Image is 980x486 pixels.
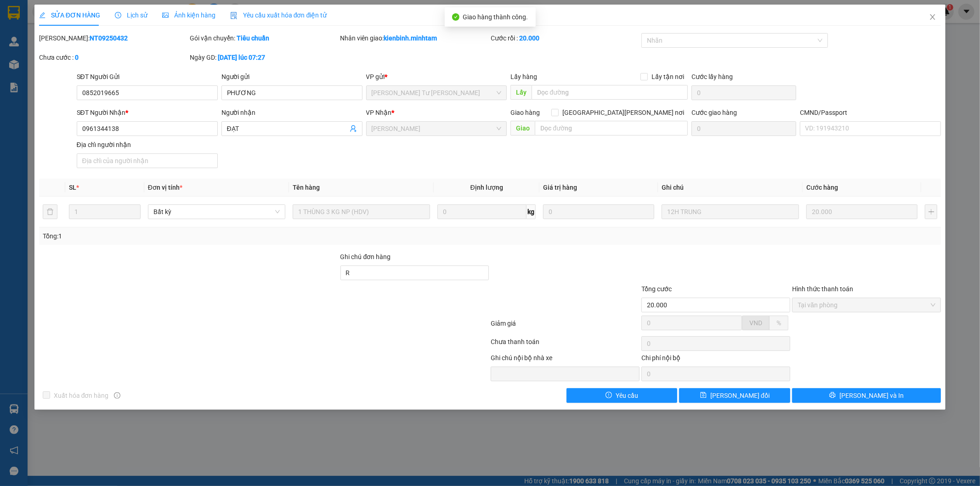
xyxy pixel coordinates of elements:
[221,72,363,82] div: Người gửi
[510,73,537,80] span: Lấy hàng
[490,337,641,353] div: Chưa thanh toán
[470,184,503,191] span: Định lượng
[510,85,532,100] span: Lấy
[543,204,654,219] input: 0
[491,33,640,43] div: Cước rồi :
[829,392,836,399] span: printer
[372,86,502,100] span: Ngã Tư Huyện
[43,231,378,241] div: Tổng: 1
[190,33,339,43] div: Gói vận chuyển:
[510,109,540,116] span: Giao hàng
[463,13,528,21] span: Giao hàng thành công.
[566,388,678,403] button: exclamation-circleYêu cầu
[490,318,641,334] div: Giảm giá
[691,121,796,136] input: Cước giao hàng
[221,107,363,118] div: Người nhận
[806,184,838,191] span: Cước hàng
[350,125,357,132] span: user-add
[90,34,128,42] b: NT09250432
[806,204,918,219] input: 0
[77,72,218,82] div: SĐT Người Gửi
[230,12,238,19] img: icon
[384,34,437,42] b: kienbinh.minhtam
[77,107,218,118] div: SĐT Người Nhận
[43,204,57,219] button: delete
[691,73,733,80] label: Cước lấy hàng
[162,11,215,19] span: Ảnh kiện hàng
[800,107,941,118] div: CMND/Passport
[366,72,507,82] div: VP gửi
[929,13,936,21] span: close
[535,121,688,136] input: Dọc đường
[153,205,280,219] span: Bất kỳ
[39,11,100,19] span: SỬA ĐƠN HÀNG
[679,388,790,403] button: save[PERSON_NAME] đổi
[792,388,941,403] button: printer[PERSON_NAME] và In
[648,72,688,82] span: Lấy tận nơi
[115,12,121,18] span: clock-circle
[340,266,489,280] input: Ghi chú đơn hàng
[372,122,502,136] span: Hồ Chí Minh
[510,121,535,136] span: Giao
[527,204,536,219] span: kg
[792,285,853,293] label: Hình thức thanh toán
[148,184,182,191] span: Đơn vị tính
[776,319,781,327] span: %
[230,11,327,19] span: Yêu cầu xuất hóa đơn điện tử
[839,390,904,401] span: [PERSON_NAME] và In
[115,11,147,19] span: Lịch sử
[641,353,790,367] div: Chi phí nội bộ
[50,390,113,401] span: Xuất hóa đơn hàng
[340,253,391,260] label: Ghi chú đơn hàng
[190,52,339,62] div: Ngày GD:
[616,390,638,401] span: Yêu cầu
[39,12,45,18] span: edit
[662,204,799,219] input: Ghi Chú
[39,52,188,62] div: Chưa cước :
[920,5,946,30] button: Close
[925,204,937,219] button: plus
[491,353,640,367] div: Ghi chú nội bộ nhà xe
[559,107,688,118] span: [GEOGRAPHIC_DATA][PERSON_NAME] nơi
[700,392,707,399] span: save
[691,109,737,116] label: Cước giao hàng
[749,319,762,327] span: VND
[798,298,935,312] span: Tại văn phòng
[606,392,612,399] span: exclamation-circle
[452,13,459,21] span: check-circle
[519,34,539,42] b: 20.000
[691,85,796,100] input: Cước lấy hàng
[293,184,320,191] span: Tên hàng
[532,85,688,100] input: Dọc đường
[114,392,120,399] span: info-circle
[75,54,79,61] b: 0
[366,109,392,116] span: VP Nhận
[39,33,188,43] div: [PERSON_NAME]:
[710,390,770,401] span: [PERSON_NAME] đổi
[218,54,265,61] b: [DATE] lúc 07:27
[77,140,218,150] div: Địa chỉ người nhận
[77,153,218,168] input: Địa chỉ của người nhận
[69,184,76,191] span: SL
[237,34,269,42] b: Tiêu chuẩn
[543,184,577,191] span: Giá trị hàng
[658,179,803,197] th: Ghi chú
[162,12,169,18] span: picture
[641,285,672,293] span: Tổng cước
[340,33,489,43] div: Nhân viên giao:
[293,204,430,219] input: VD: Bàn, Ghế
